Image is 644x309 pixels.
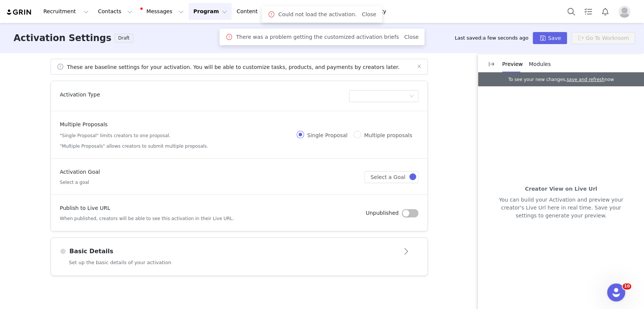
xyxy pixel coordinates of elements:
h3: Activation Settings [14,31,111,45]
span: There was a problem getting the customized activation briefs [236,33,399,41]
a: Close [404,34,418,40]
span: Could not load the activation. [278,11,357,18]
h5: "Multiple Proposals" allows creators to submit multiple proposals. [60,143,208,150]
span: Last saved: [455,35,528,41]
p: Creator View on Live Url [492,185,630,193]
h5: "Single Proposal" limits creators to one proposal. [60,132,208,139]
img: placeholder-profile.jpg [618,6,630,18]
h4: Multiple Proposals [60,121,208,128]
button: Contacts [94,3,137,20]
button: Profile [614,6,638,18]
h4: Activation Goal [60,168,100,176]
span: Modules [529,61,551,67]
div: Tooltip anchor [409,173,416,180]
h3: Basic Details [66,247,113,256]
button: Messages [137,3,188,20]
button: Program [189,3,232,20]
a: Close [362,11,376,17]
img: grin logo [6,9,32,16]
button: Search [563,3,579,20]
p: You can build your Activation and preview your creator's Live Url here in real time. Save your se... [492,196,630,220]
span: 10 [622,283,631,289]
i: icon: close [417,64,421,69]
a: Brands [321,3,350,20]
button: Save [533,32,567,44]
span: now [604,77,614,82]
a: Go To Workroom [572,32,635,44]
a: Community [351,3,394,20]
button: icon: close [417,62,421,70]
span: Select a Goal [370,174,412,180]
iframe: Intercom live chat [607,283,625,301]
h5: Select a goal [60,179,100,186]
button: Content [232,3,273,20]
h5: When published, creators will be able to see this activation in their Live URL. [60,215,234,222]
div: Set up the basic details of your activation [51,259,427,275]
button: Open module [395,245,418,257]
h4: Unpublished [366,209,398,217]
i: icon: down [409,94,414,99]
span: Multiple proposals [361,132,415,138]
span: Single Proposal [304,132,350,138]
h4: Publish to Live URL [60,204,234,212]
a: Tasks [580,3,596,20]
button: Recruitment [39,3,93,20]
p: Preview [502,60,523,68]
button: Reporting [274,3,320,20]
span: Draft [114,34,133,43]
a: save and refresh [567,77,604,82]
button: Notifications [597,3,613,20]
button: Select a GoalTooltip anchor [364,171,418,183]
span: These are baseline settings for your activation. You will be able to customize tasks, products, a... [57,64,400,70]
h4: Activation Type [60,91,100,99]
span: a few seconds ago [483,35,529,41]
span: To see your new changes, [508,77,567,82]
